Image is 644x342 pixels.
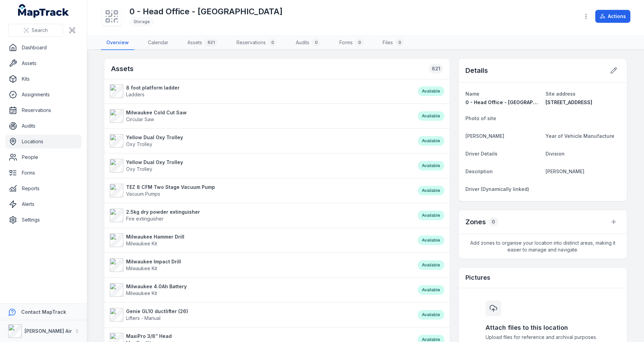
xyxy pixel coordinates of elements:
[355,38,364,47] div: 0
[110,184,411,197] a: TEZ 8 CFM Two Stage Vacuum PumpVacuum Pumps
[5,213,81,227] a: Settings
[25,328,72,334] strong: [PERSON_NAME] Air
[418,235,444,245] div: Available
[465,151,497,157] span: Driver Details
[126,191,160,197] span: Vacuum Pumps
[465,133,504,139] span: [PERSON_NAME]
[110,84,411,98] a: 8 foot platform ladderLadders
[126,333,172,340] strong: MaxiPro 3/8” Head
[110,109,411,123] a: Milwaukee Cold Cut SawCircular Saw
[110,159,411,173] a: Yellow Dual Oxy TrolleyOxy Trolley
[126,241,157,246] span: Milwaukee Kit
[5,72,81,86] a: Kits
[126,184,215,191] strong: TEZ 8 CFM Two Stage Vacuum Pump
[126,315,160,321] span: Lifters - Manual
[126,308,188,315] strong: Genie GL10 ductlifter (26)
[418,111,444,121] div: Available
[546,168,584,174] span: [PERSON_NAME]
[126,159,183,166] strong: Yellow Dual Oxy Trolley
[5,103,81,117] a: Reservations
[5,182,81,195] a: Reports
[5,88,81,101] a: Assignments
[465,99,557,105] span: 0 - Head Office - [GEOGRAPHIC_DATA]
[465,186,529,192] span: Driver (Dynamically linked)
[32,27,48,34] span: Search
[312,38,320,47] div: 0
[486,334,600,341] span: Upload files for reference and archival purposes.
[126,283,187,290] strong: Milwaukee 4.0Ah Battery
[205,38,217,47] div: 621
[182,36,223,50] a: Assets621
[5,56,81,70] a: Assets
[231,36,282,50] a: Reservations0
[418,136,444,146] div: Available
[334,36,369,50] a: Forms0
[110,258,411,272] a: Milwaukee Impact DrillMilwaukee Kit
[418,285,444,295] div: Available
[126,134,183,141] strong: Yellow Dual Oxy Trolley
[5,166,81,180] a: Forms
[595,10,630,23] button: Actions
[126,109,187,116] strong: Milwaukee Cold Cut Saw
[110,308,411,322] a: Genie GL10 ductlifter (26)Lifters - Manual
[126,84,180,91] strong: 8 foot platform ladder
[21,309,66,315] strong: Contact MapTrack
[5,150,81,164] a: People
[129,17,154,27] div: Storage
[8,24,63,37] button: Search
[465,66,488,75] h2: Details
[418,310,444,320] div: Available
[126,265,157,271] span: Milwaukee Kit
[5,41,81,54] a: Dashboard
[110,233,411,247] a: Milwaukee Hammer DrillMilwaukee Kit
[418,186,444,195] div: Available
[142,36,174,50] a: Calendar
[101,36,134,50] a: Overview
[465,91,479,97] span: Name
[290,36,326,50] a: Audits0
[546,99,592,105] span: [STREET_ADDRESS]
[18,4,69,18] a: MapTrack
[377,36,409,50] a: Files0
[126,141,152,147] span: Oxy Trolley
[5,135,81,148] a: Locations
[418,86,444,96] div: Available
[465,168,493,174] span: Description
[126,290,157,296] span: Milwaukee Kit
[546,133,614,139] span: Year of Vehicle Manufacture
[126,92,144,97] span: Ladders
[459,234,627,259] span: Add zones to organise your location into distinct areas, making it easier to manage and navigate.
[126,233,184,240] strong: Milwaukee Hammer Drill
[418,161,444,170] div: Available
[126,116,154,122] span: Circular Saw
[5,119,81,133] a: Audits
[396,38,404,47] div: 0
[429,64,443,74] div: 621
[418,260,444,270] div: Available
[126,209,200,215] strong: 2.5kg dry powder extinguisher
[5,197,81,211] a: Alerts
[126,258,181,265] strong: Milwaukee Impact Drill
[486,323,600,332] h3: Attach files to this location
[129,6,282,17] h1: 0 - Head Office - [GEOGRAPHIC_DATA]
[110,134,411,148] a: Yellow Dual Oxy TrolleyOxy Trolley
[126,216,164,222] span: Fire extinguisher
[546,151,565,157] span: Division
[489,217,498,227] div: 0
[269,38,277,47] div: 0
[546,91,576,97] span: Site address
[111,64,134,74] h2: Assets
[110,209,411,222] a: 2.5kg dry powder extinguisherFire extinguisher
[418,211,444,220] div: Available
[465,217,486,227] h2: Zones
[110,283,411,297] a: Milwaukee 4.0Ah BatteryMilwaukee Kit
[465,115,496,121] span: Photo of site
[465,273,490,282] h3: Pictures
[126,166,152,172] span: Oxy Trolley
